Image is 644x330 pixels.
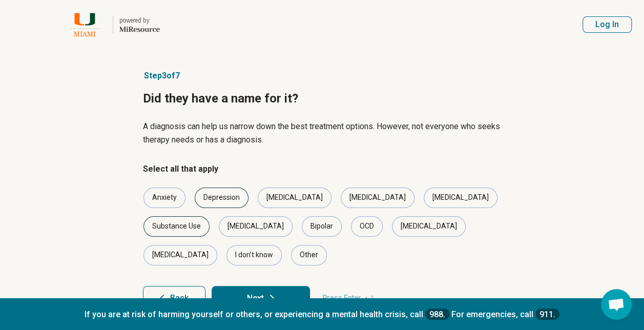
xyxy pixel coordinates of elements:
h1: Did they have a name for it? [143,90,502,108]
a: 911. [535,308,559,320]
legend: Select all that apply [143,163,218,175]
button: Next [212,286,310,311]
p: If you are at risk of harming yourself or others, or experiencing a mental health crisis, call Fo... [10,308,634,320]
div: [MEDICAL_DATA] [341,188,414,208]
button: Log In [583,16,632,33]
div: [MEDICAL_DATA] [392,216,466,237]
div: [MEDICAL_DATA] [258,188,331,208]
a: University of Miamipowered by [12,12,160,37]
div: Anxiety [143,188,185,208]
div: powered by [119,16,160,25]
a: 988. [425,308,449,320]
a: Open chat [601,289,632,320]
div: Depression [195,188,248,208]
div: I don’t know [226,245,282,265]
div: [MEDICAL_DATA] [143,245,217,265]
div: Substance Use [143,216,210,237]
div: OCD [351,216,383,237]
div: Other [291,245,327,265]
img: University of Miami [63,12,107,37]
span: Back [170,294,189,302]
p: A diagnosis can help us narrow down the best treatment options. However, not everyone who seeks t... [143,120,502,147]
p: Step 3 of 7 [143,70,502,82]
button: Back [143,286,205,311]
div: [MEDICAL_DATA] [219,216,293,237]
div: [MEDICAL_DATA] [424,188,497,208]
div: Bipolar [302,216,342,237]
span: Press Enter [316,286,380,311]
